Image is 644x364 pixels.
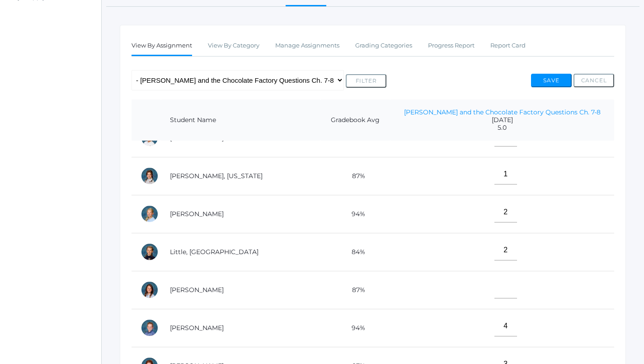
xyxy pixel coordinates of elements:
a: [PERSON_NAME] [170,324,224,332]
a: Little, [GEOGRAPHIC_DATA] [170,248,259,256]
a: [PERSON_NAME], [US_STATE] [170,172,263,180]
td: 84% [320,233,390,271]
div: Georgia Lee [141,167,159,185]
button: Filter [346,74,386,88]
a: [PERSON_NAME] [170,210,224,218]
a: Report Card [490,37,526,55]
button: Cancel [573,74,614,87]
span: [DATE] [399,116,605,124]
td: 94% [320,309,390,347]
button: Save [531,74,572,87]
th: Student Name [161,99,320,141]
a: View By Assignment [132,37,192,56]
div: Dylan Sandeman [141,319,159,337]
div: Savannah Little [141,243,159,261]
th: Gradebook Avg [320,99,390,141]
td: 94% [320,195,390,233]
div: Chloe Lewis [141,205,159,223]
a: [PERSON_NAME] [170,286,224,294]
a: Grading Categories [355,37,412,55]
a: [PERSON_NAME] and the Chocolate Factory Questions Ch. 7-8 [404,108,601,116]
a: Progress Report [428,37,475,55]
div: Maggie Oram [141,281,159,299]
td: 87% [320,271,390,309]
td: 87% [320,157,390,195]
a: View By Category [208,37,259,55]
a: Manage Assignments [275,37,339,55]
span: 5.0 [399,124,605,132]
